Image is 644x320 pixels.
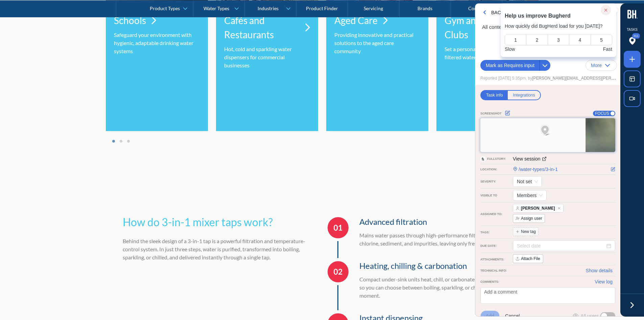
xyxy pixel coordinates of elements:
h3: Schools [114,13,146,27]
p: Compact under-sink units heat, chill, or carbonate the filtered water, so you can choose between ... [359,275,521,300]
div: Select a slide to show [106,138,136,144]
h3: Advanced filtration [359,216,521,228]
p: Safeguard your environment with hygienic, adaptable drinking water systems [114,31,200,55]
p: Set a personal best with a chilled, filtered water dispenser [445,45,530,61]
h3: Aged Care [334,13,378,27]
p: Providing innovative and practical solutions to the aged care community [334,31,420,55]
div: Water Types [204,5,229,11]
div: Industries [258,5,279,11]
p: Behind the sleek design of a 3-in-1 tap is a powerful filtration and temperature-control system. ... [123,237,311,261]
p: Hot, cold and sparkling water dispensers for commercial businesses [224,45,310,69]
h2: How do 3-in-1 mixer taps work? [123,214,311,230]
div: Product Types [150,5,180,11]
h3: Heating, chilling & carbonation [359,260,521,272]
p: Mains water passes through high-performance filters that remove chlorine, sediment, and impuritie... [359,231,521,248]
button: Go to page 1 [112,140,115,143]
button: Go to page 3 [127,140,130,143]
button: Go to page 2 [120,140,122,143]
h3: Gym and Sports Clubs [445,13,520,42]
h3: Cafés and Restaurants [224,13,300,42]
